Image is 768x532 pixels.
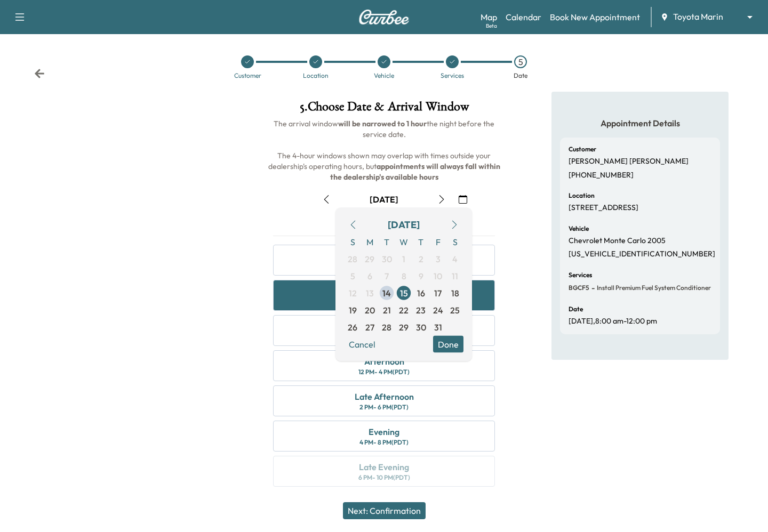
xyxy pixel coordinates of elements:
[419,253,423,265] span: 2
[434,321,442,334] span: 31
[433,336,463,353] button: Done
[416,321,426,334] span: 30
[434,270,442,283] span: 10
[359,403,409,412] div: 2 PM - 6 PM (PDT)
[358,10,410,25] img: Curbee Logo
[355,390,414,403] div: Late Afternoon
[569,306,583,312] h6: Date
[451,287,459,300] span: 18
[369,425,399,438] div: Evening
[434,287,442,300] span: 17
[569,225,589,232] h6: Vehicle
[569,236,666,246] p: Chevrolet Monte Carlo 2005
[416,304,426,317] span: 23
[514,72,527,79] div: Date
[34,68,45,79] div: Back
[378,233,395,251] span: T
[344,233,361,251] span: S
[673,11,723,23] span: Toyota Marin
[268,119,502,182] span: The arrival window the night before the service date. The 4-hour windows shown may overlap with t...
[348,253,357,265] span: 28
[382,321,391,334] span: 28
[374,72,394,79] div: Vehicle
[446,233,463,251] span: S
[344,336,380,353] button: Cancel
[399,304,409,317] span: 22
[569,249,715,259] p: [US_VEHICLE_IDENTIFICATION_NUMBER]
[560,117,720,129] h5: Appointment Details
[595,284,711,292] span: Install Premium Fuel System Conditioner
[364,355,404,368] div: Afternoon
[569,192,595,199] h6: Location
[506,11,541,23] a: Calendar
[303,72,329,79] div: Location
[234,72,261,79] div: Customer
[265,100,503,118] h1: 5 . Choose Date & Arrival Window
[358,368,410,376] div: 12 PM - 4 PM (PDT)
[452,270,458,283] span: 11
[481,11,497,23] a: MapBeta
[348,321,357,334] span: 26
[417,287,425,300] span: 16
[589,283,595,293] span: -
[412,233,429,251] span: T
[550,11,640,23] a: Book New Appointment
[452,253,458,265] span: 4
[359,438,409,447] div: 4 PM - 8 PM (PDT)
[365,304,375,317] span: 20
[569,171,634,180] p: [PHONE_NUMBER]
[402,253,405,265] span: 1
[349,287,357,300] span: 12
[486,22,497,30] div: Beta
[366,287,374,300] span: 13
[569,146,596,152] h6: Customer
[361,233,378,251] span: M
[569,157,689,166] p: [PERSON_NAME] [PERSON_NAME]
[385,270,389,283] span: 7
[382,253,392,265] span: 30
[400,287,408,300] span: 15
[382,287,391,300] span: 14
[395,233,412,251] span: W
[367,270,372,283] span: 6
[436,253,441,265] span: 3
[569,284,589,292] span: BGCF5
[569,317,657,326] p: [DATE] , 8:00 am - 12:00 pm
[370,194,398,205] div: [DATE]
[514,55,527,68] div: 5
[330,162,502,182] b: appointments will always fall within the dealership's available hours
[441,72,464,79] div: Services
[402,270,406,283] span: 8
[350,270,355,283] span: 5
[419,270,423,283] span: 9
[343,502,426,519] button: Next: Confirmation
[388,217,420,232] div: [DATE]
[569,203,638,213] p: [STREET_ADDRESS]
[399,321,409,334] span: 29
[433,304,443,317] span: 24
[429,233,446,251] span: F
[569,272,592,278] h6: Services
[383,304,391,317] span: 21
[365,321,374,334] span: 27
[349,304,357,317] span: 19
[338,119,427,128] b: will be narrowed to 1 hour
[365,253,374,265] span: 29
[450,304,460,317] span: 25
